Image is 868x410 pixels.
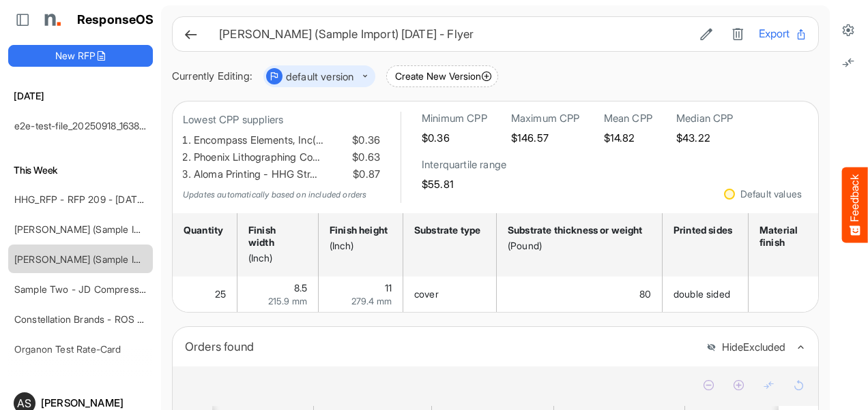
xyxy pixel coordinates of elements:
li: Phoenix Lithographing Co… [194,149,380,166]
td: cover is template cell Column Header httpsnorthellcomontologiesmapping-rulesmaterialhassubstratem... [403,277,497,312]
h6: Mean CPP [604,112,652,125]
div: (Inch) [330,240,388,252]
h6: Maximum CPP [511,112,580,125]
div: Substrate thickness or weight [508,224,647,236]
td: 11 is template cell Column Header httpsnorthellcomontologiesmapping-rulesmeasurementhasfinishsize... [319,277,403,312]
button: New RFP [8,45,153,67]
div: Orders found [185,337,696,356]
div: Currently Editing: [172,68,252,85]
a: Organon Test Rate-Card [14,343,121,355]
li: Encompass Elements, Inc(… [194,132,380,149]
h6: [DATE] [8,89,153,104]
div: Substrate type [414,224,481,236]
h5: $14.82 [604,132,652,144]
h5: $0.36 [422,132,487,144]
img: Northell [38,6,65,33]
button: Delete [727,25,748,43]
span: 80 [639,288,651,300]
div: [PERSON_NAME] [41,398,147,408]
h6: Median CPP [676,112,734,125]
div: Printed sides [674,224,733,236]
p: Lowest CPP suppliers [183,112,380,129]
span: 25 [215,288,226,300]
button: Create New Version [386,65,498,87]
a: [PERSON_NAME] (Sample Import) [DATE] - Flyer [14,253,227,265]
span: cover [414,288,439,300]
button: Export [759,25,807,43]
div: Finish width [248,224,303,249]
h1: ResponseOS [77,13,154,27]
td: 80 is template cell Column Header httpsnorthellcomontologiesmapping-rulesmaterialhasmaterialthick... [497,277,663,312]
span: AS [17,398,31,409]
h6: [PERSON_NAME] (Sample Import) [DATE] - Flyer [219,29,685,40]
h5: $43.22 [676,132,734,144]
span: $0.36 [349,132,380,149]
h6: Minimum CPP [422,112,487,125]
span: 279.4 mm [351,296,392,306]
em: Updates automatically based on included orders [183,189,366,200]
div: (Inch) [248,252,303,264]
div: Default values [740,189,802,199]
li: Aloma Printing - HHG Str… [194,166,380,183]
a: e2e-test-file_20250918_163829 [14,120,151,131]
span: 11 [385,282,392,294]
a: [PERSON_NAME] (Sample Import) [DATE] - Flyer - Short [14,223,260,235]
div: Finish height [330,224,388,236]
h5: $146.57 [511,132,580,144]
h6: This Week [8,163,153,178]
span: 215.9 mm [268,296,307,306]
h6: Interquartile range [422,158,506,172]
span: $0.87 [350,166,380,183]
span: 8.5 [294,282,307,294]
span: $0.63 [349,149,380,166]
div: Material finish [759,224,824,249]
h5: $55.81 [422,178,506,190]
span: double sided [674,288,730,300]
a: Sample Two - JD Compressed 2 [14,283,159,295]
td: double sided is template cell Column Header httpsnorthellcomontologiesmapping-rulesmanufacturingh... [663,277,749,312]
td: 8.5 is template cell Column Header httpsnorthellcomontologiesmapping-rulesmeasurementhasfinishsiz... [237,277,319,312]
button: Feedback [842,168,868,243]
a: HHG_RFP - RFP 209 - [DATE] - ROS TEST [14,193,203,205]
td: is template cell Column Header httpsnorthellcomontologiesmapping-rulesmanufacturinghassubstratefi... [749,277,840,312]
div: Quantity [184,224,222,236]
button: HideExcluded [706,342,785,353]
a: Constellation Brands - ROS prices [14,313,164,325]
td: 25 is template cell Column Header httpsnorthellcomontologiesmapping-rulesorderhasquantity [173,277,237,312]
div: (Pound) [508,240,647,252]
